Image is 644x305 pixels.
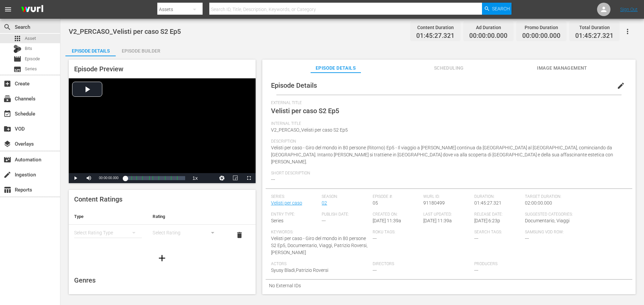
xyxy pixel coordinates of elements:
[271,212,319,217] span: Entry Type:
[116,43,166,59] div: Episode Builder
[522,32,560,40] span: 00:00:00.000
[525,218,570,223] span: Documentario, Viaggi
[271,100,624,106] span: External Title
[4,5,12,13] span: menu
[469,32,507,40] span: 00:00:00.000
[25,66,37,72] span: Series
[242,173,256,183] button: Fullscreen
[3,110,11,118] span: Schedule
[69,209,256,245] table: simple table
[25,45,32,52] span: Bits
[474,212,522,217] span: Release Date:
[522,23,560,32] div: Promo Duration
[271,107,339,115] span: Velisti per caso S2 Ep5
[13,34,21,43] span: Asset
[373,212,420,217] span: Created On:
[271,200,302,206] a: Velisti per caso
[3,125,11,133] span: VOD
[271,171,624,176] span: Short Description
[3,171,11,179] span: Ingestion
[74,276,96,284] span: Genres
[147,209,226,225] th: Rating
[423,200,445,206] span: 91180499
[3,156,11,164] span: Automation
[271,218,283,223] span: Series
[25,56,40,62] span: Episode
[575,23,613,32] div: Total Duration
[613,78,629,94] button: edit
[424,64,474,72] span: Scheduling
[16,2,48,17] img: ans4CAIJ8jUAAAAAAAAAAAAAAAAAAAAAAAAgQb4GAAAAAAAAAAAAAAAAAAAAAAAAJMjXAAAAAAAAAAAAAAAAAAAAAAAAgAT5G...
[482,3,512,15] button: Search
[373,194,420,200] span: Episode #:
[271,261,369,267] span: Actors
[229,173,242,183] button: Picture-in-Picture
[74,195,122,203] span: Content Ratings
[617,82,625,90] span: edit
[525,212,623,217] span: Suggested Categories:
[474,261,573,267] span: Producers
[69,78,256,183] div: Video Player
[373,200,378,206] span: 05
[416,23,454,32] div: Content Duration
[525,200,552,206] span: 02:00:00.000
[13,45,21,53] div: Bits
[271,194,319,200] span: Series:
[69,27,181,35] span: V2_PERCASO_Velisti per caso S2 Ep5
[25,35,36,42] span: Asset
[423,218,452,223] span: [DATE] 11:39a
[311,64,361,72] span: Episode Details
[215,173,229,183] button: Jump To Time
[474,236,478,241] span: ---
[65,43,116,56] button: Episode Details
[82,173,96,183] button: Mute
[235,231,244,239] span: delete
[3,23,11,31] span: Search
[322,200,327,206] a: 02
[125,176,185,180] div: Progress Bar
[474,218,500,223] span: [DATE] 6:23p
[492,3,510,15] span: Search
[74,65,123,73] span: Episode Preview
[474,230,522,235] span: Search Tags:
[99,176,118,180] span: 00:00:00.000
[69,209,147,225] th: Type
[13,65,21,73] span: Series
[271,236,368,255] span: Velisti per caso - Giro del mondo in 80 persone S2 Ep5, Documentario, Viaggi, Patrizio Roversi, [...
[271,177,275,182] span: ---
[189,173,202,183] button: Playback Rate
[373,230,471,235] span: Roku Tags:
[65,43,116,59] div: Episode Details
[373,236,377,241] span: ---
[231,227,248,243] button: delete
[271,127,348,133] span: V2_PERCASO_Velisti per caso S2 Ep5
[322,212,369,217] span: Publish Date:
[3,140,11,148] span: Overlays
[474,194,522,200] span: Duration:
[322,218,326,223] span: ---
[271,81,317,89] span: Episode Details
[13,55,21,63] span: Episode
[271,139,624,144] span: Description
[575,32,613,40] span: 01:45:27.321
[271,268,328,273] span: Syusy Bladi,Patrizio Roversi
[3,186,11,194] span: Reports
[266,280,632,292] div: No External IDs
[3,95,11,103] span: Channels
[474,200,501,206] span: 01:45:27.321
[373,261,471,267] span: Directors
[469,23,507,32] div: Ad Duration
[525,230,573,235] span: Samsung VOD Row:
[116,43,166,56] button: Episode Builder
[525,236,529,241] span: ---
[537,64,587,72] span: Image Management
[373,218,401,223] span: [DATE] 11:39a
[474,268,478,273] span: ---
[69,173,82,183] button: Play
[271,121,624,127] span: Internal Title
[416,32,454,40] span: 01:45:27.321
[3,80,11,88] span: Create
[271,145,613,164] span: Velisti per caso - Giro del mondo in 80 persone (Ritorno) Ep5 - Il viaggio a [PERSON_NAME] contin...
[525,194,623,200] span: Target Duration:
[322,194,369,200] span: Season:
